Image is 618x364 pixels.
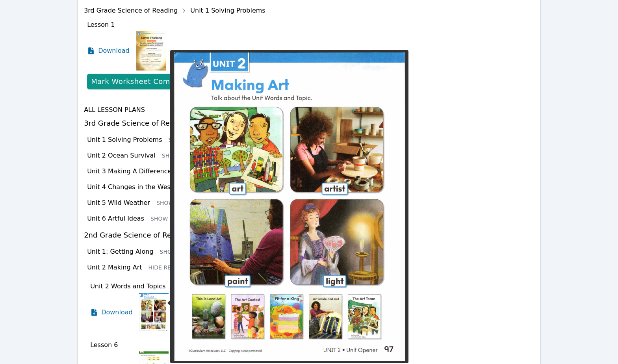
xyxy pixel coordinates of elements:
[148,264,208,271] button: Hide Resources
[91,76,193,87] div: Mark Worksheet Completed
[87,247,153,256] h3: Unit 1: Getting Along
[150,215,214,223] button: Show Resources
[90,282,165,290] span: Unit 2 Words and Topics
[87,167,171,176] h3: Unit 3 Making A Difference
[178,167,241,175] button: Show Resources
[136,31,166,71] img: Lesson 1
[160,248,224,256] button: Show Resources
[84,118,534,129] h3: 3rd Grade Science of Reading
[87,135,162,145] h3: Unit 1 Solving Problems
[87,31,130,71] a: Download
[84,4,295,17] div: 3rd Grade Science of Reading Unit 1 Solving Problems
[168,136,232,144] button: Show Resources
[139,293,169,332] img: Unit 2 Words and Topics
[90,341,118,349] span: Lesson 6
[239,232,285,240] button: Hide Topics
[84,105,534,115] h4: All Lesson Plans
[101,308,133,317] span: Download
[98,46,130,56] span: Download
[84,230,534,241] h3: 2nd Grade Science of Reading Curriculum
[87,214,144,223] h3: Unit 6 Artful Ideas
[87,74,197,89] button: Mark Worksheet Completed
[156,199,220,207] button: Show Resources
[179,183,243,191] button: Show Resources
[87,182,173,192] h3: Unit 4 Changes in the West
[162,152,226,160] button: Show Resources
[87,198,150,208] h3: Unit 5 Wild Weather
[87,21,115,28] span: Lesson 1
[90,293,133,332] a: Download
[87,151,156,160] h3: Unit 2 Ocean Survival
[196,120,242,128] button: Hide Topics
[87,263,142,272] h3: Unit 2 Making Art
